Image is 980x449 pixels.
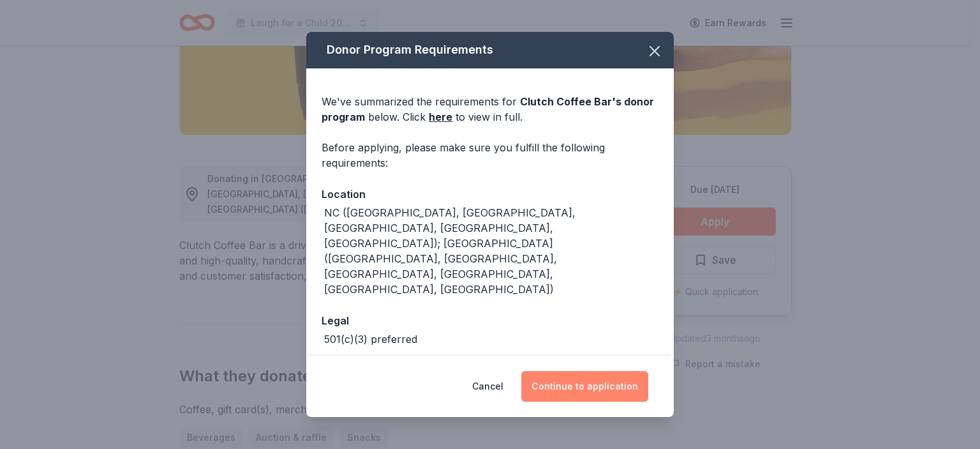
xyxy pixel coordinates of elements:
div: Before applying, please make sure you fulfill the following requirements: [322,140,658,171]
button: Cancel [472,371,503,402]
button: Continue to application [521,371,648,402]
div: Legal [322,312,658,329]
div: Donor Program Requirements [306,32,674,68]
a: here [429,109,452,125]
div: 501(c)(3) preferred [324,331,417,347]
div: We've summarized the requirements for below. Click to view in full. [322,94,658,125]
div: Location [322,186,658,202]
div: NC ([GEOGRAPHIC_DATA], [GEOGRAPHIC_DATA], [GEOGRAPHIC_DATA], [GEOGRAPHIC_DATA], [GEOGRAPHIC_DATA]... [324,205,658,297]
